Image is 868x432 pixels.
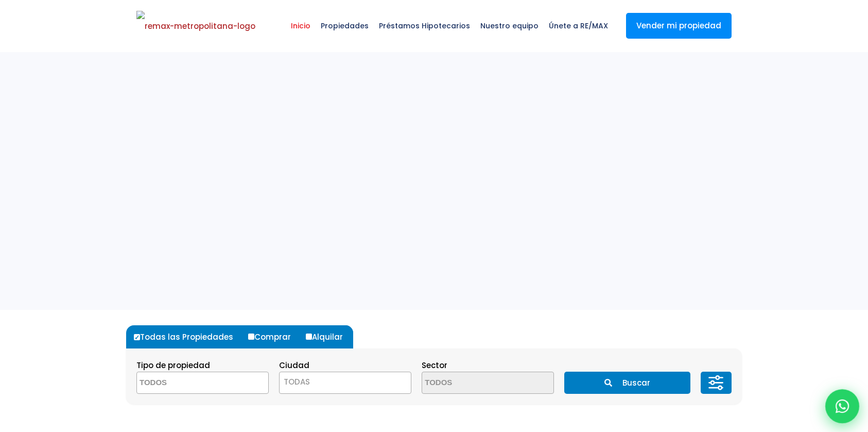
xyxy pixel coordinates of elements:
[626,13,732,39] a: Vender mi propiedad
[279,372,411,394] span: TODAS
[286,10,316,41] span: Inicio
[279,360,309,371] span: Ciudad
[374,10,475,41] span: Préstamos Hipotecarios
[136,11,255,42] img: remax-metropolitana-logo
[136,360,210,371] span: Tipo de propiedad
[246,325,301,348] label: Comprar
[306,334,312,340] input: Alquilar
[134,334,140,340] input: Todas las Propiedades
[280,375,411,389] span: TODAS
[248,334,254,340] input: Comprar
[422,360,447,371] span: Sector
[475,10,544,41] span: Nuestro equipo
[316,10,374,41] span: Propiedades
[422,372,522,394] textarea: Search
[544,10,613,41] span: Únete a RE/MAX
[137,372,237,394] textarea: Search
[131,325,244,348] label: Todas las Propiedades
[303,325,353,348] label: Alquilar
[564,372,690,394] button: Buscar
[284,376,310,387] span: TODAS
